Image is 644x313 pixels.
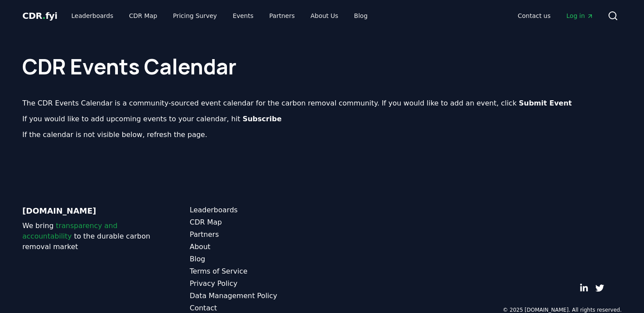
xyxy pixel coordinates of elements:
span: transparency and accountability [22,222,117,240]
p: The CDR Events Calendar is a community-sourced event calendar for the carbon removal community. I... [22,98,622,109]
a: Blog [347,8,375,24]
a: LinkedIn [580,284,588,292]
span: . [42,11,46,21]
p: If the calendar is not visible below, refresh the page. [22,130,622,140]
a: Partners [190,229,322,240]
span: Log in [566,11,594,20]
a: About Us [304,8,345,24]
p: We bring to the durable carbon removal market [22,221,155,252]
a: Events [226,8,260,24]
a: Blog [190,254,322,264]
a: Contact us [511,8,558,24]
a: CDR Map [190,217,322,228]
a: Leaderboards [190,205,322,215]
a: Terms of Service [190,266,322,277]
span: CDR fyi [22,11,57,21]
a: Pricing Survey [166,8,224,24]
a: Partners [262,8,302,24]
b: Submit Event [519,99,572,107]
nav: Main [511,8,601,24]
h1: CDR Events Calendar [22,39,622,77]
a: Privacy Policy [190,278,322,289]
b: Subscribe [243,115,282,123]
a: CDR Map [122,8,164,24]
nav: Main [64,8,375,24]
p: [DOMAIN_NAME] [22,205,155,217]
a: Twitter [595,284,604,292]
a: Leaderboards [64,8,120,24]
a: CDR.fyi [22,10,57,22]
p: If you would like to add upcoming events to your calendar, hit [22,114,622,124]
a: Data Management Policy [190,291,322,301]
a: About [190,242,322,252]
a: Log in [559,8,601,24]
